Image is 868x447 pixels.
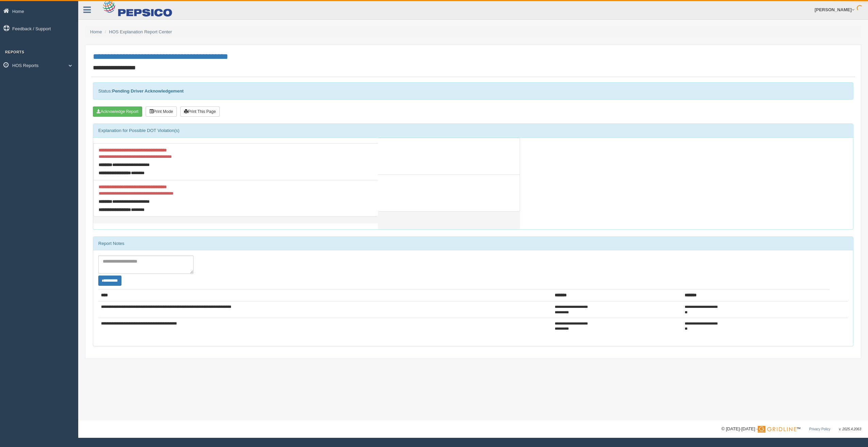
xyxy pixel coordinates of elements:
[180,106,220,117] button: Print This Page
[93,82,853,100] div: Status:
[109,29,172,34] a: HOS Explanation Report Center
[90,29,102,34] a: Home
[721,426,861,433] div: © [DATE]-[DATE] - ™
[93,124,853,137] div: Explanation for Possible DOT Violation(s)
[146,106,177,117] button: Print Mode
[93,237,853,250] div: Report Notes
[93,106,142,117] button: Acknowledge Receipt
[839,427,861,431] span: v. 2025.4.2063
[112,88,183,94] strong: Pending Driver Acknowledgement
[758,426,796,433] img: Gridline
[809,427,830,431] a: Privacy Policy
[98,276,121,286] button: Change Filter Options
